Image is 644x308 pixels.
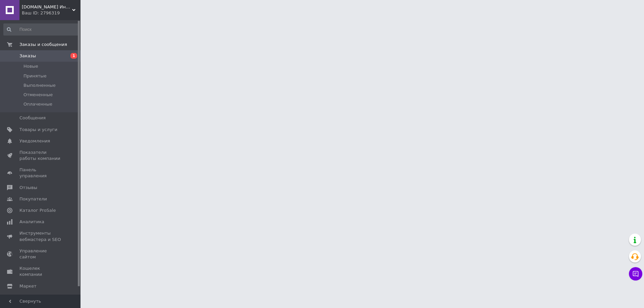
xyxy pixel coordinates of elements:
span: Управление сайтом [19,248,62,260]
span: Маркет [19,283,37,289]
span: Заказы и сообщения [19,42,67,48]
span: Заказы [19,53,36,59]
input: Поиск [3,23,79,36]
span: Инструменты вебмастера и SEO [19,230,62,242]
span: Отмененные [23,92,53,98]
span: Каталог ProSale [19,207,56,213]
span: Уведомления [19,138,50,144]
span: Отзывы [19,185,37,191]
span: Выполненные [23,82,56,88]
button: Чат с покупателем [629,267,642,281]
span: Покупатели [19,196,47,202]
span: Показатели работы компании [19,149,62,162]
span: Аналитика [19,219,44,225]
span: Панель управления [19,167,62,179]
span: Товары и услуги [19,127,57,133]
span: 1 [70,53,77,59]
span: Кошелек компании [19,265,62,278]
span: Сообщения [19,115,46,121]
span: Оплаченные [23,101,52,107]
span: Новые [23,63,38,69]
span: Dimazavrik.com.ua Интернет-магазин "Димазаврик" [22,4,72,10]
div: Ваш ID: 2796319 [22,10,80,16]
span: Принятые [23,73,47,79]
